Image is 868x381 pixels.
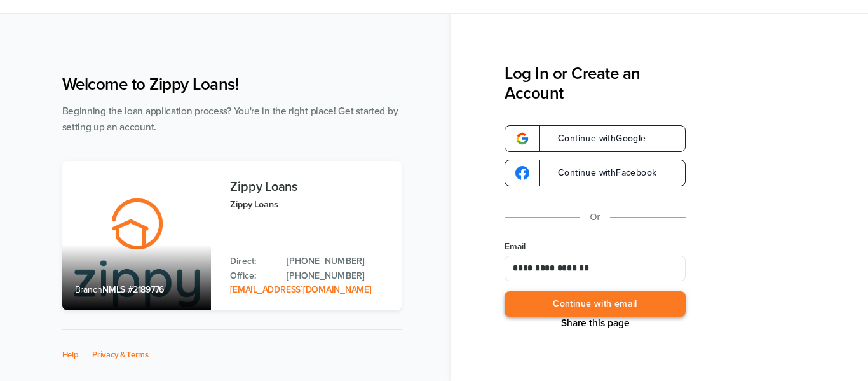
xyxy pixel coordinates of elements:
a: Office Phone: 512-975-2947 [287,269,388,283]
a: Help [62,350,79,360]
img: google-logo [515,132,529,146]
img: google-logo [515,166,529,180]
p: Zippy Loans [230,197,388,212]
a: Email Address: zippyguide@zippymh.com [230,284,371,295]
a: google-logoContinue withFacebook [505,160,686,186]
p: Office: [230,269,274,283]
a: google-logoContinue withGoogle [505,125,686,152]
span: Continue with Google [545,134,646,143]
label: Email [505,240,686,253]
span: Continue with Facebook [545,169,656,177]
h3: Log In or Create an Account [505,64,686,103]
a: Direct Phone: 512-975-2947 [287,254,388,268]
span: Beginning the loan application process? You're in the right place! Get started by setting up an a... [62,106,398,133]
button: Continue with email [505,291,686,317]
p: Direct: [230,254,274,268]
h3: Zippy Loans [230,180,388,194]
span: Branch [75,284,103,295]
p: Or [590,209,600,225]
a: Privacy & Terms [92,350,149,360]
button: Share This Page [557,317,634,329]
input: Email Address [505,256,686,281]
span: NMLS #2189776 [102,284,164,295]
h1: Welcome to Zippy Loans! [62,74,402,94]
